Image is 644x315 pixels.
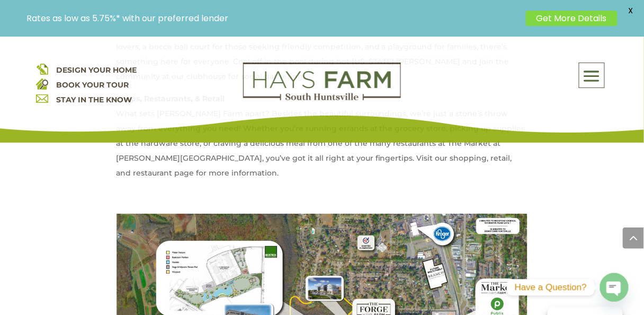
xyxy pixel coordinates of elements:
a: hays farm homes huntsville development [243,93,401,103]
p: Rates as low as 5.75%* with our preferred lender [26,13,521,23]
a: BOOK YOUR TOUR [56,80,129,90]
img: Logo [243,63,401,101]
span: X [623,3,639,19]
img: book your home tour [36,77,48,90]
img: design your home [36,63,48,75]
a: Get More Details [526,11,618,26]
a: STAY IN THE KNOW [56,95,132,104]
a: DESIGN YOUR HOME [56,65,137,75]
